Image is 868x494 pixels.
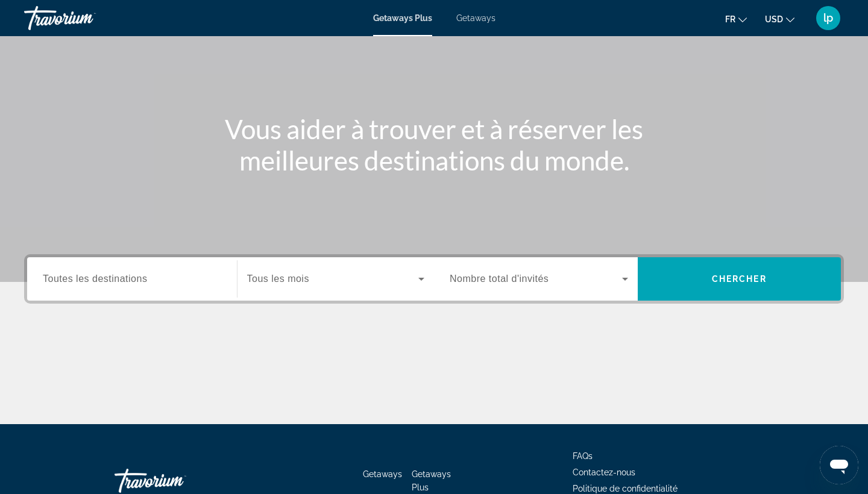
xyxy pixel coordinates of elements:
button: Change language [725,10,747,28]
h1: Vous aider à trouver et à réserver les meilleures destinations du monde. [208,113,660,176]
button: User Menu [813,5,844,31]
a: Contactez-nous [573,467,635,477]
iframe: Bouton de lancement de la fenêtre de messagerie [820,446,858,484]
span: Chercher [712,274,767,284]
a: Getaways [363,469,402,479]
a: Getaways [456,13,495,23]
a: Travorium [24,2,145,34]
span: Toutes les destinations [43,274,147,284]
button: Change currency [765,10,794,28]
span: USD [765,14,783,24]
button: Search [638,257,841,301]
a: Getaways Plus [412,469,451,492]
span: Nombre total d'invités [450,274,549,284]
a: Politique de confidentialité [573,484,678,493]
input: Select destination [43,272,221,287]
a: FAQs [573,451,593,461]
span: fr [725,14,735,24]
span: lp [823,12,833,24]
a: Getaways Plus [373,13,432,23]
div: Search widget [27,257,841,301]
span: Tous les mois [247,274,309,284]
